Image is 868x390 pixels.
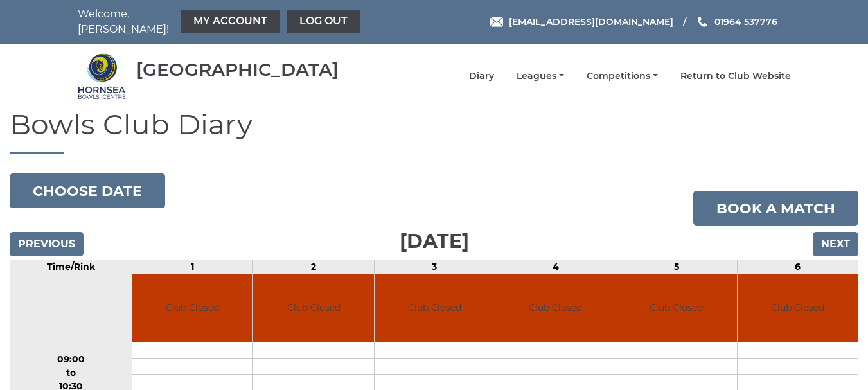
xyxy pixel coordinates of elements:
td: Club Closed [375,274,495,342]
span: [EMAIL_ADDRESS][DOMAIN_NAME] [509,16,673,28]
img: Phone us [698,17,707,27]
img: Email [490,17,503,27]
a: Diary [469,70,494,82]
span: 01964 537776 [714,16,777,28]
div: [GEOGRAPHIC_DATA] [136,60,339,80]
td: Club Closed [132,274,252,342]
a: My Account [181,10,280,33]
td: 2 [253,260,374,274]
nav: Welcome, [PERSON_NAME]! [78,6,364,37]
td: 4 [495,260,616,274]
td: Club Closed [616,274,736,342]
td: Club Closed [738,274,858,342]
h1: Bowls Club Diary [10,109,858,154]
input: Previous [10,232,84,256]
td: 3 [374,260,495,274]
a: Phone us 01964 537776 [696,15,777,29]
a: Competitions [587,70,658,82]
a: Leagues [517,70,564,82]
td: 6 [737,260,858,274]
td: Time/Rink [10,260,132,274]
button: Choose date [10,173,165,208]
td: 5 [616,260,737,274]
img: Hornsea Bowls Centre [78,52,126,100]
td: 1 [132,260,253,274]
a: Book a match [693,191,858,226]
td: Club Closed [253,274,373,342]
a: Email [EMAIL_ADDRESS][DOMAIN_NAME] [490,15,673,29]
a: Return to Club Website [680,70,791,82]
input: Next [813,232,858,256]
a: Log out [287,10,360,33]
td: Club Closed [495,274,616,342]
